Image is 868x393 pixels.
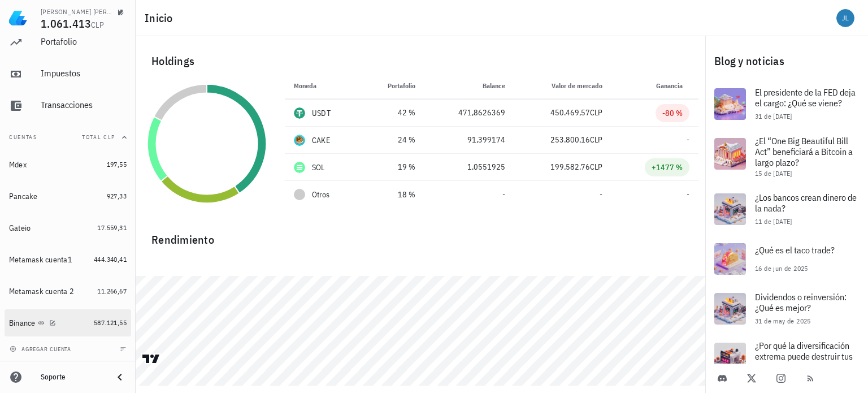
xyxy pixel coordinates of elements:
span: Otros [312,189,329,201]
div: SOL [312,162,325,173]
div: 42 % [370,107,415,119]
span: 31 de [DATE] [755,112,792,120]
span: El presidente de la FED deja el cargo: ¿Qué se viene? [755,87,856,109]
a: ¿Por qué la diversificación extrema puede destruir tus inversiones? [705,334,868,389]
div: -80 % [662,107,683,119]
div: Impuestos [41,68,127,79]
th: Moneda [285,72,361,100]
div: 18 % [370,189,415,201]
span: 927,33 [107,192,127,200]
span: ¿Por qué la diversificación extrema puede destruir tus inversiones? [755,340,853,373]
span: 450.469,57 [550,107,590,118]
span: 17.559,31 [97,223,127,232]
span: 11.266,67 [97,287,127,295]
span: CLP [91,20,104,30]
span: - [687,135,689,145]
span: Dividendos o reinversión: ¿Qué es mejor? [755,291,847,313]
div: 19 % [370,161,415,173]
span: ¿Qué es el taco trade? [755,244,835,256]
div: [PERSON_NAME] [PERSON_NAME] [41,7,113,16]
span: agregar cuenta [12,346,71,353]
span: 253.800,16 [550,135,590,145]
div: Blog y noticias [705,43,868,79]
div: Holdings [142,43,698,79]
div: +1477 % [652,162,683,173]
div: CAKE [312,135,330,146]
div: Pancake [9,192,38,201]
span: 587.121,55 [94,318,127,327]
a: Mdex 197,55 [5,151,131,178]
span: - [687,189,689,200]
span: CLP [590,135,602,145]
th: Balance [424,72,514,100]
div: 91,399174 [433,134,505,146]
a: Transacciones [5,92,131,119]
h1: Inicio [145,9,177,27]
a: Gateio 17.559,31 [5,214,131,241]
button: CuentasTotal CLP [5,124,131,151]
div: Gateio [9,223,31,233]
span: Total CLP [82,133,115,141]
a: Pancake 927,33 [5,183,131,210]
span: - [600,189,602,200]
div: 471,8626369 [433,107,505,119]
a: ¿Qué es el taco trade? 16 de jun de 2025 [705,234,868,284]
div: Binance [9,318,36,328]
a: El presidente de la FED deja el cargo: ¿Qué se viene? 31 de [DATE] [705,79,868,129]
div: 1,0551925 [433,161,505,173]
span: 1.061.413 [41,16,91,31]
span: 31 de may de 2025 [755,317,811,325]
a: Dividendos o reinversión: ¿Qué es mejor? 31 de may de 2025 [705,284,868,334]
a: Binance 587.121,55 [5,309,131,336]
span: 15 de [DATE] [755,169,792,178]
span: 199.582,76 [550,162,590,172]
a: Impuestos [5,61,131,88]
div: Metamask cuenta1 [9,255,72,265]
span: 444.340,41 [94,255,127,264]
button: agregar cuenta [7,343,76,355]
a: ¿El “One Big Beautiful Bill Act” beneficiará a Bitcoin a largo plazo? 15 de [DATE] [705,129,868,184]
div: 24 % [370,134,415,146]
div: CAKE-icon [294,135,305,146]
div: Rendimiento [142,222,698,249]
span: - [502,189,505,200]
span: ¿Los bancos crean dinero de la nada? [755,192,857,214]
div: avatar [836,9,854,27]
span: 11 de [DATE] [755,217,792,226]
a: Charting by TradingView [141,353,161,364]
div: Transacciones [41,100,127,110]
a: Metamask cuenta 2 11.266,67 [5,278,131,305]
div: Metamask cuenta 2 [9,287,74,296]
span: Ganancia [656,81,689,90]
a: Metamask cuenta1 444.340,41 [5,246,131,273]
div: SOL-icon [294,162,305,173]
th: Valor de mercado [514,72,611,100]
div: Mdex [9,160,27,170]
span: 197,55 [107,160,127,169]
div: USDT-icon [294,107,305,119]
a: Portafolio [5,29,131,56]
div: Portafolio [41,36,127,47]
img: LedgiFi [9,9,27,27]
span: ¿El “One Big Beautiful Bill Act” beneficiará a Bitcoin a largo plazo? [755,135,853,168]
span: CLP [590,162,602,172]
a: ¿Los bancos crean dinero de la nada? 11 de [DATE] [705,184,868,234]
div: USDT [312,107,331,119]
div: Soporte [41,373,104,382]
span: CLP [590,107,602,118]
th: Portafolio [361,72,424,100]
span: 16 de jun de 2025 [755,264,808,273]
